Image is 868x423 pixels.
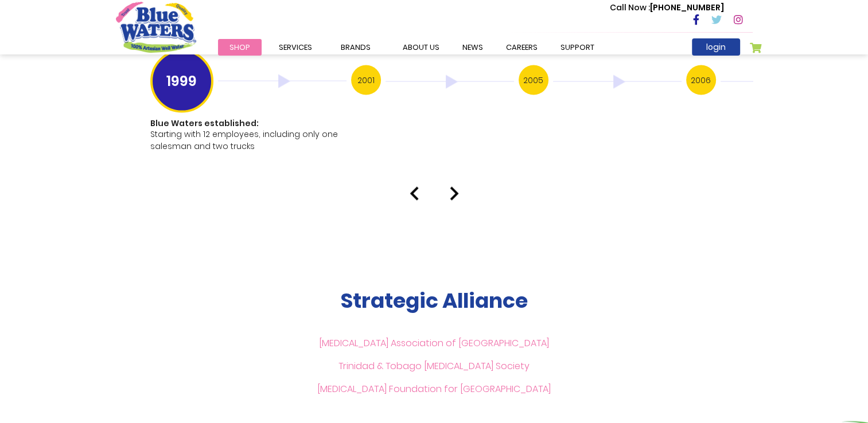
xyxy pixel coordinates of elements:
a: [MEDICAL_DATA] Foundation for [GEOGRAPHIC_DATA] [317,382,551,395]
a: support [549,39,606,56]
a: News [451,39,495,56]
h3: 2006 [686,65,716,95]
span: Services [279,42,312,53]
h2: Strategic Alliance [116,288,753,313]
h3: 2005 [519,65,548,95]
a: careers [495,39,549,56]
h3: 2001 [351,65,381,95]
a: about us [391,39,451,56]
a: store logo [116,2,196,52]
span: Shop [229,42,250,53]
span: Brands [341,42,371,53]
span: Call Now : [610,2,650,13]
a: [MEDICAL_DATA] Association of [GEOGRAPHIC_DATA] [319,336,549,350]
p: [PHONE_NUMBER] [610,2,724,14]
p: Starting with 12 employees, including only one salesman and two trucks [150,128,344,152]
a: login [692,38,740,56]
a: Trinidad & Tobago [MEDICAL_DATA] Society [338,359,530,373]
h1: Blue Waters established: [150,119,344,128]
h3: 1999 [150,50,213,113]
